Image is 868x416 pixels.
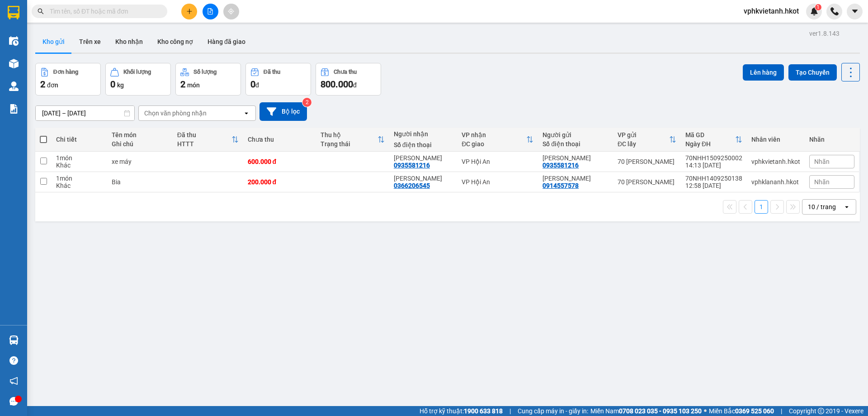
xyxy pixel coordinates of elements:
[613,128,681,152] th: Toggle SortBy
[112,158,168,165] div: xe máy
[144,109,207,118] div: Chọn văn phòng nhận
[542,131,609,139] div: Người gửi
[203,4,218,19] button: file-add
[751,136,800,143] div: Nhân viên
[186,8,193,14] span: plus
[788,64,837,81] button: Tạo Chuyến
[394,141,453,148] div: Số điện thoại
[3,35,5,80] img: logo
[847,4,863,19] button: caret-down
[709,406,774,416] span: Miền Bắc
[9,104,19,114] img: solution-icon
[177,131,231,139] div: Đã thu
[53,69,78,75] div: Đơn hàng
[56,175,103,182] div: 1 món
[223,4,239,19] button: aim
[112,178,168,186] div: Bia
[394,182,430,189] div: 0366206545
[9,356,18,365] span: question-circle
[175,63,241,96] button: Số lượng2món
[9,397,18,406] span: message
[518,406,588,416] span: Cung cấp máy in - giấy in:
[457,128,538,152] th: Toggle SortBy
[9,377,18,385] span: notification
[830,7,839,15] img: phone-icon
[685,175,742,182] div: 70NHH1409250138
[736,5,806,17] span: vphkvietanh.hkot
[105,63,171,96] button: Khối lượng0kg
[9,36,19,46] img: warehouse-icon
[248,178,312,186] div: 200.000 đ
[56,154,103,162] div: 1 món
[9,53,77,67] span: ↔ [GEOGRAPHIC_DATA]
[542,140,609,148] div: Số điện thoại
[735,407,774,415] strong: 0369 525 060
[193,69,217,75] div: Số lượng
[751,158,800,165] div: vphkvietanh.hkot
[9,335,19,345] img: warehouse-icon
[56,162,103,169] div: Khác
[809,29,840,38] div: ver 1.8.143
[618,140,669,148] div: ĐC lấy
[851,7,859,15] span: caret-down
[755,200,768,214] button: 1
[843,203,850,210] svg: open
[462,158,533,165] div: VP Hội An
[38,8,44,14] span: search
[255,81,259,89] span: đ
[200,31,253,53] button: Hàng đã giao
[509,406,511,416] span: |
[462,140,526,148] div: ĐC giao
[112,140,168,148] div: Ghi chú
[681,128,747,152] th: Toggle SortBy
[809,136,854,143] div: Nhãn
[302,98,311,107] sup: 2
[8,6,19,19] img: logo-vxr
[177,140,231,148] div: HTTT
[464,407,503,415] strong: 1900 633 818
[117,81,124,89] span: kg
[814,178,830,186] span: Nhãn
[618,158,676,165] div: 70 [PERSON_NAME]
[316,63,381,96] button: Chưa thu800.000đ
[394,154,453,162] div: Mai Dung
[685,154,742,162] div: 70NHH1509250002
[818,408,824,414] span: copyright
[259,102,307,121] button: Bộ lọc
[619,407,702,415] strong: 0708 023 035 - 0935 103 250
[394,162,430,169] div: 0935581216
[685,131,735,139] div: Mã GD
[250,79,255,90] span: 0
[542,154,609,162] div: Mai Dung
[590,406,702,416] span: Miền Nam
[394,130,453,138] div: Người nhận
[36,106,134,120] input: Select a date range.
[173,128,243,152] th: Toggle SortBy
[180,79,185,90] span: 2
[35,63,101,96] button: Đơn hàng2đơn
[462,131,526,139] div: VP nhận
[462,178,533,186] div: VP Hội An
[816,4,820,10] span: 1
[685,182,742,189] div: 12:58 [DATE]
[321,140,377,148] div: Trạng thái
[394,175,453,182] div: Anh Nghĩa
[685,162,742,169] div: 14:13 [DATE]
[321,79,353,90] span: 800.000
[150,31,200,53] button: Kho công nợ
[72,31,108,53] button: Trên xe
[618,178,676,186] div: 70 [PERSON_NAME]
[245,63,311,96] button: Đã thu0đ
[420,406,503,416] span: Hỗ trợ kỹ thuật:
[40,79,45,90] span: 2
[6,46,77,67] span: ↔ [GEOGRAPHIC_DATA]
[56,182,103,189] div: Khác
[248,158,312,165] div: 600.000 đ
[9,59,19,68] img: warehouse-icon
[814,158,830,165] span: Nhãn
[542,182,579,189] div: 0914557578
[10,7,72,37] strong: CHUYỂN PHÁT NHANH HK BUSLINES
[542,175,609,182] div: Nguyễn Thùy Linh
[56,136,103,143] div: Chi tiết
[316,128,389,152] th: Toggle SortBy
